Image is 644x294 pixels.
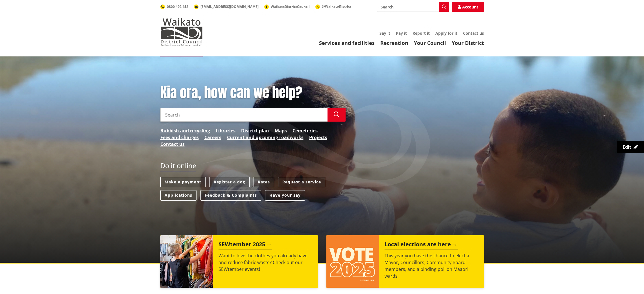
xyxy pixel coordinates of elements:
[385,252,478,279] p: This year you have the chance to elect a Mayor, Councillors, Community Board members, and a bindi...
[227,134,304,141] a: Current and upcoming roadworks
[200,190,261,201] a: Feedback & Complaints
[160,108,328,122] input: Search input
[617,141,644,153] a: Edit
[452,40,484,46] a: Your District
[160,235,213,288] img: SEWtember
[160,141,185,148] a: Contact us
[160,18,203,46] img: Waikato District Council - Te Kaunihera aa Takiwaa o Waikato
[167,4,188,9] span: 0800 492 452
[379,30,390,36] a: Say it
[275,127,287,134] a: Maps
[160,190,197,201] a: Applications
[216,127,235,134] a: Libraries
[414,40,446,46] a: Your Council
[412,30,430,36] a: Report it
[254,177,274,187] a: Rates
[292,127,318,134] a: Cemeteries
[160,4,188,9] a: 0800 492 452
[319,40,375,46] a: Services and facilities
[160,162,196,172] h2: Do it online
[160,85,346,101] h1: Kia ora, how can we help?
[623,144,631,150] span: Edit
[396,30,407,36] a: Pay it
[160,127,210,134] a: Rubbish and recycling
[209,177,250,187] a: Register a dog
[160,177,206,187] a: Make a payment
[435,30,457,36] a: Apply for it
[271,4,310,9] span: WaikatoDistrictCouncil
[200,4,259,9] span: [EMAIL_ADDRESS][DOMAIN_NAME]
[385,241,458,249] h2: Local elections are here
[265,190,305,201] a: Have your say
[160,235,318,288] a: SEWtember 2025 Want to love the clothes you already have and reduce fabric waste? Check out our S...
[322,4,351,9] span: @WaikatoDistrict
[326,235,379,288] img: Vote 2025
[160,134,199,141] a: Fees and charges
[204,134,221,141] a: Careers
[452,2,484,12] a: Account
[315,4,351,9] a: @WaikatoDistrict
[463,30,484,36] a: Contact us
[380,40,408,46] a: Recreation
[264,4,310,9] a: WaikatoDistrictCouncil
[219,241,272,249] h2: SEWtember 2025
[278,177,325,187] a: Request a service
[309,134,327,141] a: Projects
[219,252,312,273] p: Want to love the clothes you already have and reduce fabric waste? Check out our SEWtember events!
[241,127,269,134] a: District plan
[326,235,484,288] a: Local elections are here This year you have the chance to elect a Mayor, Councillors, Community B...
[377,2,449,12] input: Search input
[194,4,259,9] a: [EMAIL_ADDRESS][DOMAIN_NAME]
